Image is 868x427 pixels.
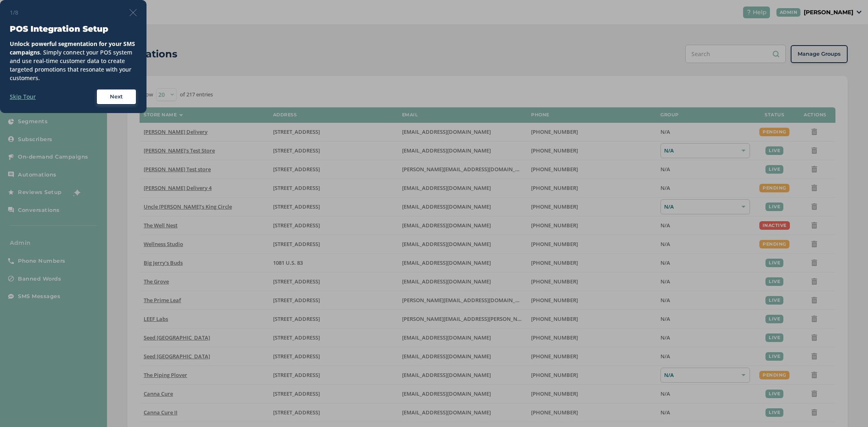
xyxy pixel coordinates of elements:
[10,39,137,82] div: . Simply connect your POS system and use real-time customer data to create targeted promotions th...
[129,9,137,16] img: icon-close-thin-accent-606ae9a3.svg
[827,388,868,427] iframe: Chat Widget
[10,8,18,17] span: 1/8
[10,40,135,56] strong: Unlock powerful segmentation for your SMS campaigns
[110,93,123,101] span: Next
[10,23,137,35] h3: POS Integration Setup
[10,92,36,101] label: Skip Tour
[96,89,137,105] button: Next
